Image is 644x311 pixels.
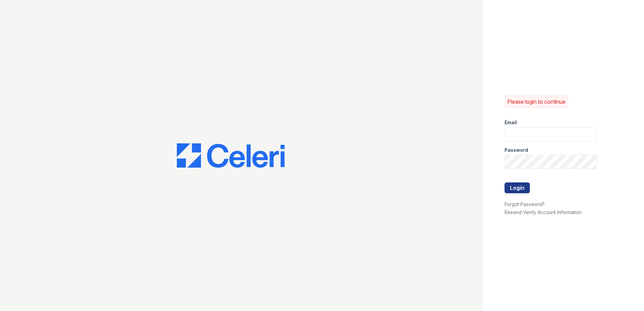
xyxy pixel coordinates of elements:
label: Email [505,119,517,126]
button: Login [505,182,530,193]
a: Forgot Password? [505,201,545,207]
label: Password [505,147,528,153]
img: CE_Logo_Blue-a8612792a0a2168367f1c8372b55b34899dd931a85d93a1a3d3e32e68fde9ad4.png [177,143,285,168]
a: Resend Verify Account Information [505,209,582,215]
p: Please login to continue [507,98,566,106]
